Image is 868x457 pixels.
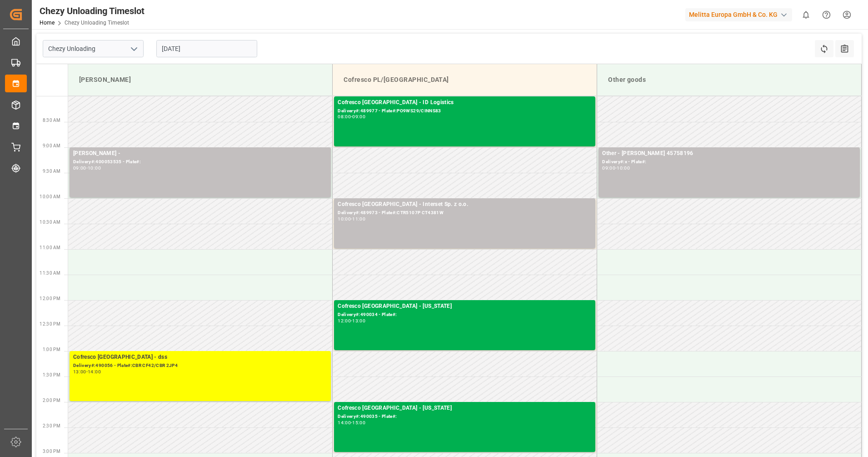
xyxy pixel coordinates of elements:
span: 11:30 AM [40,271,60,276]
span: 1:00 PM [43,347,60,352]
div: Delivery#:490056 - Plate#:CBR CF42/CBR 2JP4 [73,362,327,370]
input: Type to search/select [43,40,144,57]
div: 10:00 [617,166,630,170]
div: [PERSON_NAME] - [73,149,327,158]
div: - [351,115,352,119]
div: Cofresco [GEOGRAPHIC_DATA] - Interset Sp. z o.o. [338,200,592,209]
div: Delivery#:490034 - Plate#: [338,311,592,319]
button: open menu [127,42,140,56]
div: 09:00 [352,115,365,119]
div: - [351,319,352,323]
div: 13:00 [352,319,365,323]
div: Other goods [604,71,854,88]
button: show 0 new notifications [796,5,816,25]
span: 9:30 AM [43,169,60,174]
span: 11:00 AM [40,245,60,250]
div: 15:00 [352,421,365,425]
span: 8:30 AM [43,118,60,123]
span: 1:30 PM [43,372,60,377]
span: 10:30 AM [40,220,60,225]
div: 11:00 [352,217,365,221]
div: - [86,370,88,374]
div: 12:00 [338,319,351,323]
div: 09:00 [73,166,86,170]
span: 10:00 AM [40,194,60,199]
span: 9:00 AM [43,143,60,148]
div: Melitta Europa GmbH & Co. KG [685,8,792,21]
span: 2:00 PM [43,398,60,403]
a: Home [40,20,55,26]
div: - [86,166,88,170]
button: Melitta Europa GmbH & Co. KG [685,6,796,23]
div: Delivery#:489977 - Plate#:PO9WS29/CINNS83 [338,107,592,115]
div: Delivery#:489973 - Plate#:CTR5107P CT4381W [338,209,592,217]
div: Delivery#:490035 - Plate#: [338,413,592,421]
div: Cofresco [GEOGRAPHIC_DATA] - dss [73,353,327,362]
span: 12:00 PM [40,296,60,301]
div: Other - [PERSON_NAME] 45758196 [602,149,856,158]
div: 14:00 [88,370,101,374]
div: 09:00 [602,166,615,170]
div: Cofresco PL/[GEOGRAPHIC_DATA] [340,71,589,88]
div: Delivery#:400053535 - Plate#: [73,158,327,166]
div: - [351,217,352,221]
div: 13:00 [73,370,86,374]
div: Cofresco [GEOGRAPHIC_DATA] - [US_STATE] [338,302,592,311]
div: Cofresco [GEOGRAPHIC_DATA] - [US_STATE] [338,404,592,413]
button: Help Center [816,5,837,25]
div: Cofresco [GEOGRAPHIC_DATA] - ID Logistics [338,98,592,107]
div: - [351,421,352,425]
div: 14:00 [338,421,351,425]
div: 10:00 [88,166,101,170]
div: Chezy Unloading Timeslot [40,4,145,18]
div: 10:00 [338,217,351,221]
div: - [615,166,617,170]
span: 3:00 PM [43,449,60,454]
div: [PERSON_NAME] [75,71,325,88]
div: Delivery#:x - Plate#: [602,158,856,166]
input: DD.MM.YYYY [156,40,257,57]
span: 2:30 PM [43,423,60,428]
span: 12:30 PM [40,321,60,326]
div: 08:00 [338,115,351,119]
